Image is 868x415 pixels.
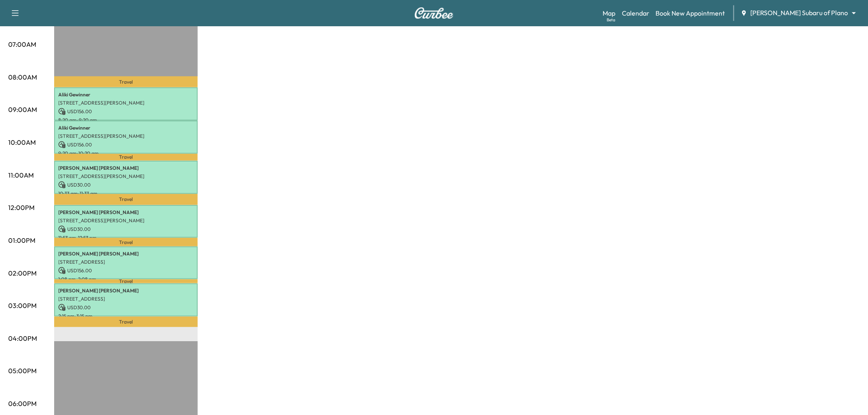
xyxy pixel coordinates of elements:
p: 06:00PM [8,399,37,408]
p: 03:00PM [8,301,37,310]
p: 12:00PM [8,203,34,212]
p: Aliki Gewinner [58,125,194,131]
p: 10:33 am - 11:33 am [58,190,194,197]
p: Travel [54,279,198,283]
p: [PERSON_NAME] [PERSON_NAME] [58,251,194,257]
p: [PERSON_NAME] [PERSON_NAME] [58,165,194,171]
span: [PERSON_NAME] Subaru of Plano [751,8,848,18]
p: Travel [54,317,198,328]
p: 9:20 am - 10:20 am [58,150,194,157]
p: [STREET_ADDRESS] [58,259,194,265]
p: 01:00PM [8,235,35,245]
p: USD 30.00 [58,304,194,311]
p: Travel [54,154,198,161]
p: USD 30.00 [58,226,194,233]
p: Aliki Gewinner [58,91,194,98]
p: [PERSON_NAME] [PERSON_NAME] [58,287,194,294]
p: 08:00AM [8,72,37,82]
a: MapBeta [603,8,615,18]
p: 11:53 am - 12:53 pm [58,235,194,241]
p: Travel [54,76,198,87]
p: Travel [54,238,198,246]
p: [STREET_ADDRESS] [58,296,194,302]
p: 09:00AM [8,105,37,114]
img: Curbee Logo [414,7,454,19]
p: 05:00PM [8,366,37,376]
p: USD 156.00 [58,108,194,115]
p: 07:00AM [8,39,36,49]
p: USD 156.00 [58,141,194,148]
p: 10:00AM [8,137,36,147]
p: [STREET_ADDRESS][PERSON_NAME] [58,100,194,106]
p: [STREET_ADDRESS][PERSON_NAME] [58,217,194,224]
p: [STREET_ADDRESS][PERSON_NAME] [58,133,194,139]
p: 02:00PM [8,268,37,278]
a: Book New Appointment [656,8,725,18]
p: 2:15 pm - 3:15 pm [58,313,194,319]
p: [PERSON_NAME] [PERSON_NAME] [58,209,194,216]
p: [STREET_ADDRESS][PERSON_NAME] [58,173,194,180]
p: 1:08 pm - 2:08 pm [58,276,194,283]
div: Beta [607,17,615,23]
p: 8:20 am - 9:20 am [58,117,194,123]
p: 11:00AM [8,170,34,180]
p: USD 156.00 [58,267,194,274]
p: Travel [54,194,198,205]
a: Calendar [622,8,649,18]
p: USD 30.00 [58,181,194,189]
p: 04:00PM [8,333,37,343]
